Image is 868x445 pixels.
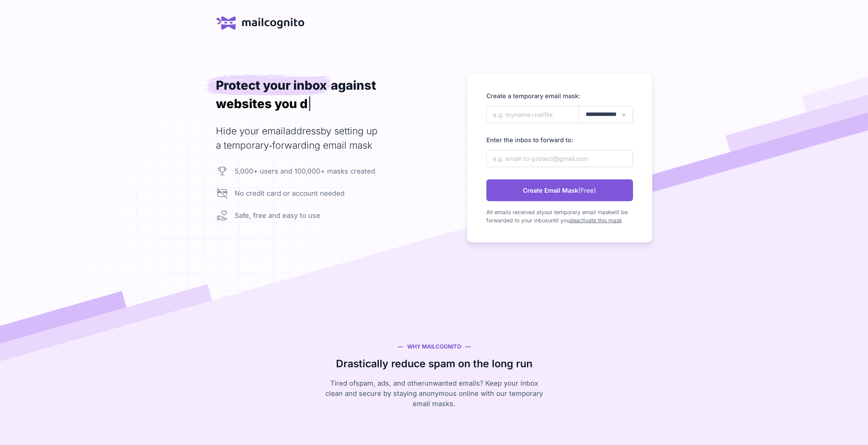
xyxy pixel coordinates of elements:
[235,210,320,221] div: Safe, free and easy to use
[285,125,321,137] span: address
[486,91,633,101] label: Create a temporary email mask:
[216,16,305,30] a: home
[541,209,611,216] span: your temporary email mask
[486,91,633,224] form: newAlias
[235,188,344,198] div: No credit card or account needed
[331,78,376,93] div: against
[486,135,633,145] label: Enter the inbox to forward to:
[578,186,596,195] span: (Free)
[356,379,425,387] span: spam, ads, and other
[314,356,554,371] h3: Drastically reduce spam on the long run
[235,166,375,176] div: 5,000+ users and 100,000+ masks created
[570,217,622,224] a: deactivate this mask
[308,96,312,111] span: |
[205,73,335,96] span: Protect your inbox
[314,378,554,409] div: Tired of unwanted emails? Keep your inbox clean and secure by staying anonymous online with our t...
[486,208,633,224] div: All emails received at will be forwarded to your inbox
[216,96,308,111] span: websites you d
[216,124,396,152] h2: Hide your email by setting up a temporary‑forwarding email mask
[548,217,570,224] span: until you
[486,106,633,123] input: e.g. myname+netflix
[314,342,554,351] div: — WHY MAILCOGNITO —
[486,179,633,201] a: Create Email Mask(Free)
[486,150,633,167] input: e.g. email-to-protect@gmail.com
